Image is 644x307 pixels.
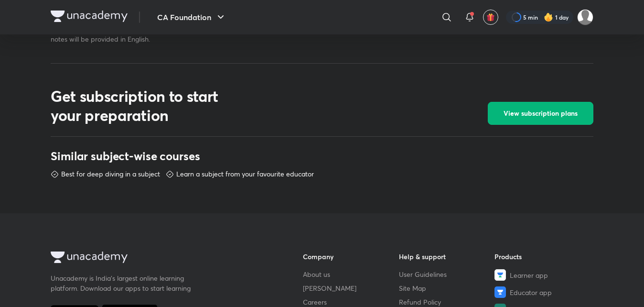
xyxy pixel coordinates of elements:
a: About us [303,269,399,279]
p: Learn a subject from your favourite educator [176,169,314,179]
p: Best for deep diving in a subject [61,169,160,179]
h3: Similar subject-wise courses [51,148,593,164]
button: avatar [483,10,498,25]
span: View subscription plans [504,109,578,118]
a: Learner app [494,269,590,281]
a: Educator app [494,286,590,298]
img: Company Logo [51,11,128,22]
img: Company Logo [51,252,128,263]
img: Educator app [494,286,506,298]
h6: Products [494,252,590,262]
h6: Company [303,252,399,262]
img: Tina kalita [577,9,593,25]
img: Learner app [494,269,506,281]
span: Learner app [510,270,548,280]
span: Careers [303,297,327,307]
img: avatar [486,13,495,22]
a: Site Map [399,283,495,293]
a: Company Logo [51,252,272,265]
p: Unacademy is India’s largest online learning platform. Download our apps to start learning [51,273,194,293]
a: Company Logo [51,11,128,24]
button: CA Foundation [151,8,232,27]
a: Careers [303,297,399,307]
img: streak [544,12,553,22]
h2: Get subscription to start your preparation [51,87,247,125]
h6: Help & support [399,252,495,262]
a: Refund Policy [399,297,495,307]
a: [PERSON_NAME] [303,283,399,293]
button: View subscription plans [488,102,593,125]
span: Educator app [510,287,552,297]
a: User Guidelines [399,269,495,279]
